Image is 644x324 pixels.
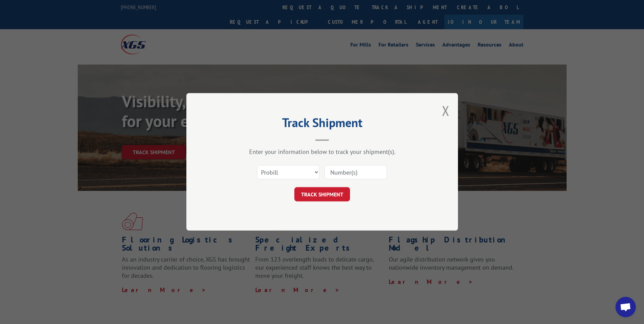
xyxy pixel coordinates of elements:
[294,187,350,202] button: TRACK SHIPMENT
[615,297,636,317] div: Open chat
[220,118,424,131] h2: Track Shipment
[220,148,424,156] div: Enter your information below to track your shipment(s).
[442,102,449,120] button: Close modal
[325,165,387,180] input: Number(s)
